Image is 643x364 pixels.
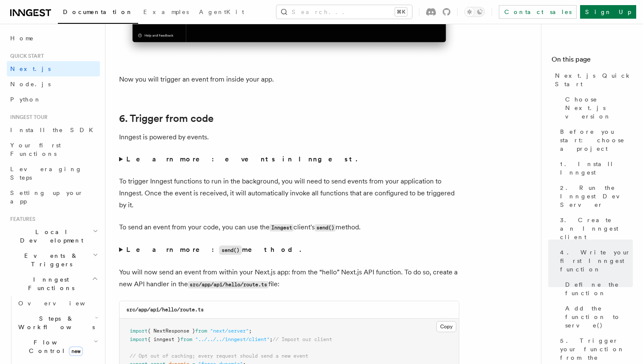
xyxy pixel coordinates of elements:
span: Your first Functions [10,142,61,157]
a: Documentation [58,3,138,24]
span: { inngest } [148,336,180,342]
code: src/app/api/hello/route.ts [126,307,204,313]
p: To send an event from your code, you can use the client's method. [119,221,459,234]
a: Overview [15,296,100,311]
a: 3. Create an Inngest client [557,212,633,245]
summary: Learn more: events in Inngest. [119,153,459,165]
a: Next.js [7,61,100,76]
a: 6. Trigger from code [119,113,213,124]
span: Documentation [63,8,133,15]
a: Python [7,92,100,107]
span: new [69,347,83,356]
span: Events & Triggers [7,251,93,268]
a: Install the SDK [7,122,100,138]
strong: Learn more: method. [126,245,303,254]
span: Add the function to serve() [565,304,633,330]
a: Leveraging Steps [7,161,100,185]
span: Steps & Workflows [15,314,95,331]
span: import [130,336,148,342]
code: send() [219,245,242,255]
a: Contact sales [499,5,577,19]
a: 2. Run the Inngest Dev Server [557,180,633,212]
a: Next.js Quick Start [552,68,633,92]
a: Define the function [562,277,633,301]
span: Python [10,96,41,103]
a: Setting up your app [7,185,100,209]
a: Sign Up [580,5,636,19]
code: src/app/api/hello/route.ts [188,281,268,288]
span: Home [10,34,34,42]
code: send() [315,224,336,231]
strong: Learn more: events in Inngest. [126,155,359,163]
button: Inngest Functions [7,272,100,296]
span: "../../../inngest/client" [195,336,270,342]
a: Node.js [7,76,100,92]
span: Inngest Functions [7,275,92,292]
a: Choose Next.js version [562,92,633,124]
span: { NextResponse } [148,328,195,334]
a: Home [7,31,100,46]
a: Your first Functions [7,138,100,161]
span: Features [7,216,35,223]
button: Flow Controlnew [15,335,100,358]
span: 3. Create an Inngest client [560,216,633,241]
h4: On this page [552,54,633,68]
span: "next/server" [210,328,249,334]
summary: Learn more:send()method. [119,244,459,256]
span: Inngest tour [7,114,48,121]
button: Search...⌘K [276,5,412,19]
span: Leveraging Steps [10,166,82,181]
span: // Import our client [273,336,332,342]
span: Quick start [7,53,44,59]
button: Events & Triggers [7,248,100,272]
span: 1. Install Inngest [560,160,633,177]
span: Before you start: choose a project [560,127,633,153]
a: Add the function to serve() [562,301,633,333]
a: 4. Write your first Inngest function [557,245,633,277]
button: Steps & Workflows [15,311,100,335]
span: Define the function [565,280,633,297]
span: Choose Next.js version [565,95,633,121]
span: ; [270,336,273,342]
span: ; [249,328,252,334]
a: Before you start: choose a project [557,124,633,156]
span: Next.js Quick Start [555,71,633,88]
span: Install the SDK [10,127,98,133]
span: Overview [18,300,106,307]
code: Inngest [270,224,293,231]
a: AgentKit [194,3,249,23]
a: Examples [138,3,194,23]
span: import [130,328,148,334]
p: To trigger Inngest functions to run in the background, you will need to send events from your app... [119,175,459,211]
span: // Opt out of caching; every request should send a new event [130,353,308,359]
span: from [195,328,207,334]
span: 4. Write your first Inngest function [560,248,633,274]
button: Toggle dark mode [464,7,485,17]
span: Next.js [10,65,51,72]
span: Node.js [10,81,51,87]
kbd: ⌘K [395,8,407,16]
span: Flow Control [15,338,94,355]
p: Inngest is powered by events. [119,131,459,143]
p: You will now send an event from within your Next.js app: from the “hello” Next.js API function. T... [119,266,459,291]
span: Examples [143,8,189,15]
button: Copy [436,321,456,332]
span: Local Development [7,228,93,245]
button: Local Development [7,224,100,248]
span: 2. Run the Inngest Dev Server [560,183,633,209]
span: Setting up your app [10,189,83,205]
span: AgentKit [199,8,244,15]
span: from [180,336,192,342]
a: 1. Install Inngest [557,156,633,180]
p: Now you will trigger an event from inside your app. [119,73,459,85]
